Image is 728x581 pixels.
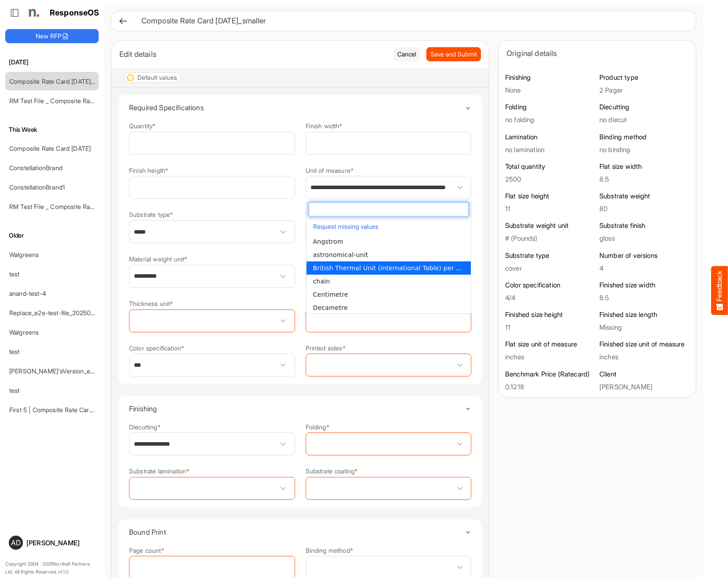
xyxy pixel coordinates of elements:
[599,294,689,302] h5: 8.5
[50,8,100,18] h1: ResponseOS
[119,48,387,60] div: Edit details
[9,203,132,210] a: RM Test File _ Composite Rate Card [DATE]
[9,251,39,258] a: Walgreens
[9,328,39,336] a: Walgreens
[505,294,595,302] h5: 4/4
[313,278,330,285] span: chain
[129,95,471,120] summary: Toggle content
[306,167,354,174] label: Unit of measure
[426,47,481,61] button: Save and Submit Progress
[5,57,99,67] h6: [DATE]
[505,86,595,94] h5: None
[505,310,595,319] h6: Finished size height
[306,345,346,351] label: Printed sides
[306,547,353,554] label: Binding method
[5,231,99,240] h6: Older
[5,125,99,134] h6: This Week
[505,192,595,201] h6: Flat size height
[9,183,65,191] a: ConstellationBrand1
[9,78,114,85] a: Composite Rate Card [DATE]_smaller
[313,304,348,311] span: Decametre
[129,300,173,307] label: Thickness unit
[313,238,344,245] span: Angstrom
[129,211,173,218] label: Substrate type
[393,47,420,61] button: Cancel
[505,146,595,153] h5: no lamination
[137,74,177,81] div: Default values
[141,17,682,25] h6: Composite Rate Card [DATE]_smaller
[129,256,187,262] label: Material weight unit
[505,133,595,142] h6: Lamination
[599,310,689,319] h6: Finished size length
[313,264,503,272] span: British Thermal Unit (international Table) per Pound of Force
[129,519,471,545] summary: Toggle content
[306,200,471,313] div: dropdownlist
[599,116,689,123] h5: no diecut
[9,348,20,355] a: test
[9,367,174,375] a: [PERSON_NAME]'sVersion_e2e-test-file_20250604_111803
[505,264,595,272] h5: cover
[505,175,595,183] h5: 2500
[9,290,46,297] a: anand-test-4
[599,192,689,201] h6: Substrate weight
[309,203,468,216] input: dropdownlistfilter
[505,353,595,361] h5: inches
[599,264,689,272] h5: 4
[9,309,122,317] a: Replace_e2e-test-file_20250604_111803
[505,116,595,123] h5: no folding
[129,396,471,421] summary: Toggle content
[9,270,20,278] a: test
[306,468,358,474] label: Substrate coating
[5,29,99,43] button: New RFP
[599,146,689,153] h5: no binding
[11,539,21,546] span: AD
[599,353,689,361] h5: inches
[5,560,99,576] p: Copyright 2004 - 2025 Northell Partners Ltd. All Rights Reserved. v 1.1.0
[9,406,114,413] a: First 5 | Composite Rate Card [DATE]
[311,221,466,232] button: Request missing values
[599,340,689,349] h6: Finished size unit of measure
[306,424,329,430] label: Folding
[9,164,63,171] a: ConstellationBrand
[599,103,689,112] h6: Diecutting
[505,103,595,112] h6: Folding
[129,104,465,112] h4: Required Specifications
[599,383,689,391] h5: [PERSON_NAME]
[599,175,689,183] h5: 8.5
[599,162,689,171] h6: Flat size width
[506,47,688,60] div: Original details
[505,162,595,171] h6: Total quantity
[306,211,328,218] label: Weight
[313,251,368,258] span: astronomical-unit
[599,221,689,230] h6: Substrate finish
[505,324,595,331] h5: 11
[599,370,689,379] h6: Client
[306,300,376,307] label: Total number of colours
[599,235,689,242] h5: gloss
[505,281,595,290] h6: Color specification
[599,86,689,94] h5: 2 Pager
[505,370,595,379] h6: Benchmark Price (Ratecard)
[599,251,689,260] h6: Number of versions
[505,205,595,212] h5: 11
[129,405,465,413] h4: Finishing
[711,266,728,315] button: Feedback
[306,123,343,129] label: Finish width
[599,281,689,290] h6: Finished size width
[9,145,91,152] a: Composite Rate Card [DATE]
[505,235,595,242] h5: # (Pounds)
[306,256,364,262] label: Substrate thickness
[129,528,465,536] h4: Bound Print
[26,540,95,546] div: [PERSON_NAME]
[9,387,20,394] a: test
[129,468,189,474] label: Substrate lamination
[9,97,132,104] a: RM Test File _ Composite Rate Card [DATE]
[129,424,161,430] label: Diecutting
[505,221,595,230] h6: Substrate weight unit
[129,167,168,174] label: Finish heigth
[129,345,184,351] label: Color specification
[599,324,689,331] h5: Missing
[313,291,348,298] span: Centimetre
[505,73,595,82] h6: Finishing
[129,547,164,554] label: Page count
